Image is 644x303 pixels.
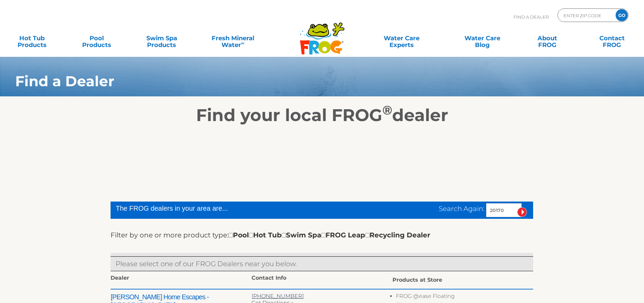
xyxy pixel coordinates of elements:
[361,31,443,45] a: Water CareExperts
[229,230,430,240] div: Pool Hot Tub Swim Spa FROG Leap Recycling Dealer
[252,293,304,299] a: [PHONE_NUMBER]
[7,31,57,45] a: Hot TubProducts
[296,14,348,55] img: Frog Products Logo
[72,31,122,45] a: PoolProducts
[201,31,264,45] a: Fresh MineralWater∞
[457,31,507,45] a: Water CareBlog
[111,275,252,283] div: Dealer
[15,73,576,89] h1: Find a Dealer
[396,293,533,302] li: FROG @ease Floating
[116,258,528,269] p: Please select one of our FROG Dealers near you below.
[111,230,229,240] label: Filter by one or more product type:
[587,31,637,45] a: ContactFROG
[137,31,187,45] a: Swim SpaProducts
[392,275,533,285] div: Products at Store
[522,31,572,45] a: AboutFROG
[616,9,628,21] input: GO
[382,102,392,118] sup: ®
[252,275,392,283] div: Contact Info
[517,207,527,217] input: Submit
[5,105,639,125] h2: Find your local FROG dealer
[439,205,484,213] span: Search Again:
[514,8,549,25] p: Find A Dealer
[116,203,324,213] div: The FROG dealers in your area are...
[241,40,244,46] sup: ∞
